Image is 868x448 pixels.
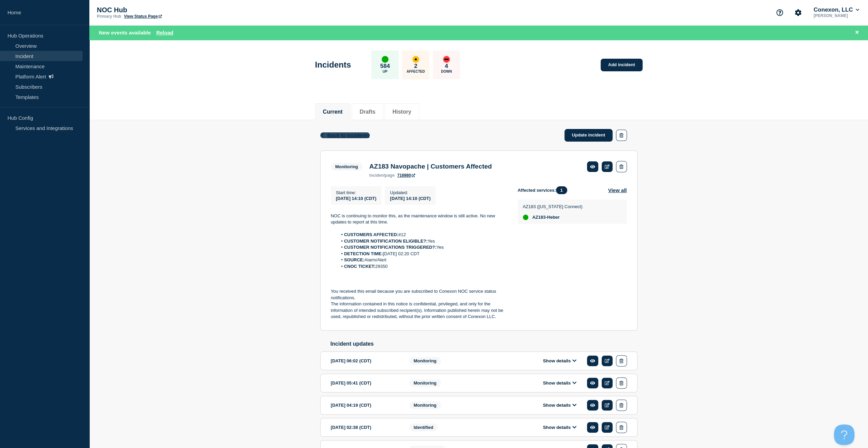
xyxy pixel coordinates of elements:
[556,186,567,194] span: 1
[331,163,363,171] span: Monitoring
[608,186,627,194] button: View all
[344,232,399,237] strong: CUSTOMERS AFFECTED:
[412,56,419,63] div: affected
[331,422,399,433] div: [DATE] 02:38 (CDT)
[409,423,438,431] span: Identified
[331,288,507,301] p: You received this email because you are subscribed to Conexon NOC service status notifications.
[331,301,507,320] p: The information contained in this notice is confidential, privileged, and only for the informatio...
[369,163,492,170] h3: AZ183 Navopache | Customers Affected
[359,109,375,115] button: Drafts
[532,215,560,220] span: AZ183-Heber
[336,190,377,195] p: Start time :
[541,424,578,430] button: Show details
[331,400,399,411] div: [DATE] 04:19 (CDT)
[407,70,425,73] p: Affected
[414,63,417,70] p: 2
[337,263,507,270] li: 29350
[344,245,437,250] strong: CUSTOMER NOTIFICATIONS TRIGGERED?:
[773,5,787,20] button: Support
[564,129,613,142] a: Update incident
[337,251,507,257] li: [DATE] 02:20 CDT
[337,232,507,238] li: #12
[97,14,121,19] p: Primary Hub
[791,5,805,20] button: Account settings
[393,109,411,115] button: History
[397,173,415,178] a: 716980
[443,56,450,63] div: down
[523,204,583,209] p: AZ183 ([US_STATE] Connect)
[320,132,370,138] button: Back to Incidents
[409,379,441,387] span: Monitoring
[344,264,376,269] strong: CNOC TICKET:
[97,6,233,14] p: NOC Hub
[344,257,365,262] strong: SOURCE:
[518,186,571,194] span: Affected services:
[331,355,399,366] div: [DATE] 06:02 (CDT)
[383,70,387,73] p: Up
[812,13,860,18] p: [PERSON_NAME]
[445,63,448,70] p: 4
[523,215,528,220] div: up
[441,70,452,73] p: Down
[601,59,643,71] a: Add incident
[541,358,578,364] button: Show details
[812,6,860,13] button: Conexon, LLC
[541,402,578,408] button: Show details
[344,239,428,244] strong: CUSTOMER NOTIFICATION ELIGIBLE?:
[344,251,383,256] strong: DETECTION TIME:
[834,424,854,445] iframe: Help Scout Beacon - Open
[390,190,430,195] p: Updated :
[124,14,162,19] a: View Status Page
[336,196,377,201] span: [DATE] 14:10 (CDT)
[337,238,507,244] li: Yes
[409,357,441,365] span: Monitoring
[156,30,173,35] button: Reload
[390,195,430,201] div: [DATE] 14:10 (CDT)
[331,377,399,389] div: [DATE] 05:41 (CDT)
[541,380,578,386] button: Show details
[337,244,507,250] li: Yes
[382,56,388,63] div: up
[327,132,370,138] span: Back to Incidents
[380,63,390,70] p: 584
[323,109,343,115] button: Current
[369,173,395,178] p: page
[331,213,507,226] p: NOC is continuing to monitor this, as the maintenance window is still active. No new updates to r...
[315,60,351,70] h1: Incidents
[409,401,441,409] span: Monitoring
[330,341,637,347] h2: Incident updates
[337,257,507,263] li: Alarm/Alert
[369,173,385,178] span: incident
[99,30,151,35] span: New events available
